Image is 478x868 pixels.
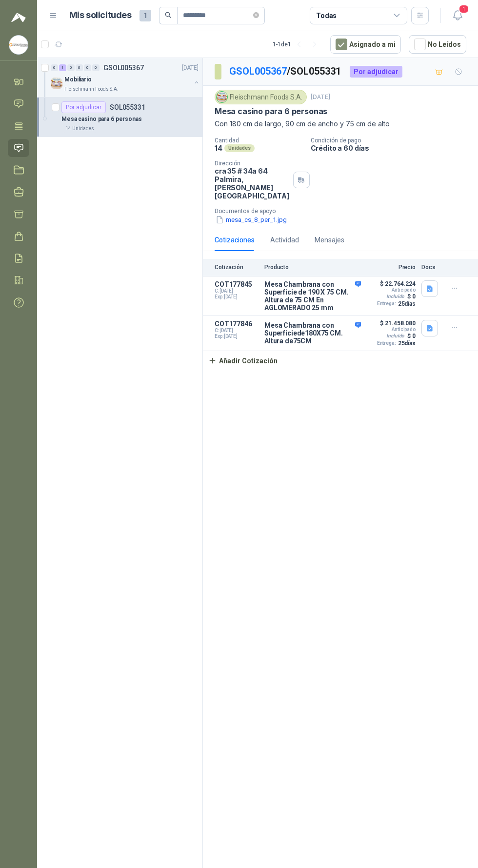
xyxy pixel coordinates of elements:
[51,78,62,89] img: Company Logo
[458,4,469,14] span: 1
[215,160,289,167] p: Dirección
[215,280,259,288] p: COT177845
[103,64,144,71] p: GSOL005367
[377,301,396,306] span: Entrega:
[215,90,307,104] div: Fleischmann Foods S.A.
[311,93,330,102] p: [DATE]
[421,264,441,271] p: Docs
[392,287,416,293] p: Anticipado
[69,8,132,22] h1: Mis solicitudes
[215,144,222,152] p: 14
[215,294,259,300] span: Exp: [DATE]
[67,64,75,71] div: 0
[330,35,401,54] button: Asignado a mi
[215,208,474,215] p: Documentos de apoyo
[51,62,200,93] a: 0 1 0 0 0 0 GSOL005367[DATE] Company LogoMobiliarioFleischmann Foods S.A.
[61,101,106,113] div: Por adjudicar
[384,293,406,300] div: Incluido
[449,7,466,24] button: 1
[84,64,91,71] div: 0
[165,12,172,19] span: search
[203,351,283,371] button: Añadir Cotización
[37,98,202,137] a: Por adjudicarSOL055331Mesa casino para 6 personas14 Unidades
[61,125,98,133] div: 14 Unidades
[350,66,402,78] div: Por adjudicar
[316,10,337,21] div: Todas
[229,64,342,79] p: / SOL055331
[392,327,416,332] p: Anticipado
[59,64,66,71] div: 1
[264,321,361,345] p: Mesa Chambrana con Superficiede180X75 CM. Altura de75CM
[264,280,361,312] p: Mesa Chambrana con Superficie de 190 X 75 CM. Altura de 75 CM En AGLOMERADO 25 mm
[253,12,259,18] span: close-circle
[253,11,259,20] span: close-circle
[110,104,145,111] p: SOL055331
[64,75,92,84] p: Mobiliario
[11,12,26,23] img: Logo peakr
[311,137,474,144] p: Condición de pago
[215,264,259,271] p: Cotización
[224,144,255,152] div: Unidades
[182,63,199,73] p: [DATE]
[407,293,416,300] p: $ 0
[51,64,58,71] div: 0
[215,106,327,117] p: Mesa casino para 6 personas
[409,35,466,54] button: No Leídos
[315,235,344,245] div: Mensajes
[215,137,303,144] p: Cantidad
[407,333,416,339] p: $ 0
[76,64,83,71] div: 0
[229,65,287,77] a: GSOL005367
[215,334,259,339] span: Exp: [DATE]
[215,118,466,129] p: Con 180 cm de largo, 90 cm de ancho y 75 cm de alto
[380,280,416,287] p: $ 22.764.224
[311,144,474,152] p: Crédito a 60 días
[215,167,289,200] p: cra 35 # 34a 64 Palmira , [PERSON_NAME][GEOGRAPHIC_DATA]
[264,264,361,271] p: Producto
[215,320,259,328] p: COT177846
[215,328,259,334] span: C: [DATE]
[377,340,396,346] span: Entrega:
[273,37,322,52] div: 1 - 1 de 1
[398,300,416,307] p: 25 días
[215,235,255,245] div: Cotizaciones
[380,320,416,327] p: $ 21.458.080
[217,92,227,102] img: Company Logo
[64,85,119,93] p: Fleischmann Foods S.A.
[92,64,100,71] div: 0
[384,332,406,340] div: Incluido
[139,10,151,21] span: 1
[215,215,288,225] button: mesa_cs_8_per_1.jpg
[215,288,259,294] span: C: [DATE]
[398,340,416,347] p: 25 días
[367,264,416,271] p: Precio
[61,115,142,124] p: Mesa casino para 6 personas
[270,235,299,245] div: Actividad
[9,36,28,54] img: Company Logo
